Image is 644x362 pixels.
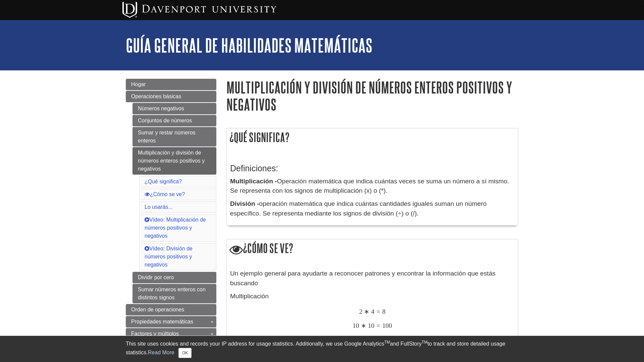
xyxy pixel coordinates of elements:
span: 10 [353,322,359,329]
a: Conjuntos de números [132,115,216,126]
span: 4 [371,308,375,315]
a: Operaciones básicas [126,91,216,102]
span: = [377,322,380,329]
a: Vídeo: Multiplicación de números positivos y negativos [145,217,206,239]
a: Sumar y restar números enteros [132,127,216,146]
button: Close [178,348,192,358]
a: Multiplicación y división de números enteros positivos y negativos [132,147,216,175]
a: Orden de operaciones [126,304,216,315]
div: This site uses cookies and records your IP address for usage statistics. Additionally, we use Goo... [126,340,518,358]
a: Read More [148,350,174,355]
h1: Multiplicación y división de números enteros positivos y negativos [226,79,518,113]
span: Hogar [131,81,146,87]
p: Operación matemática que indica cuántas veces se suma un número a sí mismo. Se representa con los... [230,177,515,196]
a: ¿Qué significa? [145,179,182,184]
h2: ¿Cómo se ve? [227,239,518,258]
p: operación matemática que indica cuántas cantidades iguales suman un número específico. Se represe... [230,199,515,219]
a: ¿Cómo se ve? [145,191,185,197]
span: = [377,308,380,315]
a: Dividir por cero [132,272,216,283]
img: Davenport University [122,2,276,18]
a: Hogar [126,79,216,90]
span: ∗ [364,308,369,315]
span: 8 [382,308,386,315]
a: Propiedades matemáticas [126,316,216,327]
h2: ¿Qué significa? [227,128,518,146]
sup: TM [384,340,390,345]
span: Propiedades matemáticas [131,319,193,324]
p: Un ejemplo general para ayudarte a reconocer patrones y encontrar la información que estás buscando [230,269,515,288]
a: Vídeo: División de números positivos y negativos [145,246,193,267]
span: 2 [359,308,363,315]
span: ∗ [361,322,366,329]
strong: División - [230,200,259,207]
a: Factores y múltiplos [126,328,216,340]
strong: Multiplicación - [230,178,277,185]
h3: Definiciones: [230,164,515,173]
span: Orden de operaciones [131,307,184,312]
span: 100 [382,322,392,329]
a: Sumar números enteros con distintos signos [132,284,216,303]
span: Operaciones básicas [131,94,181,99]
span: Factores y múltiplos [131,331,179,337]
span: 10 [368,322,374,329]
a: Guía general de habilidades matemáticas [126,35,372,56]
a: Lo usarás... [145,204,173,210]
a: Números negativos [132,103,216,114]
sup: TM [422,340,427,345]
